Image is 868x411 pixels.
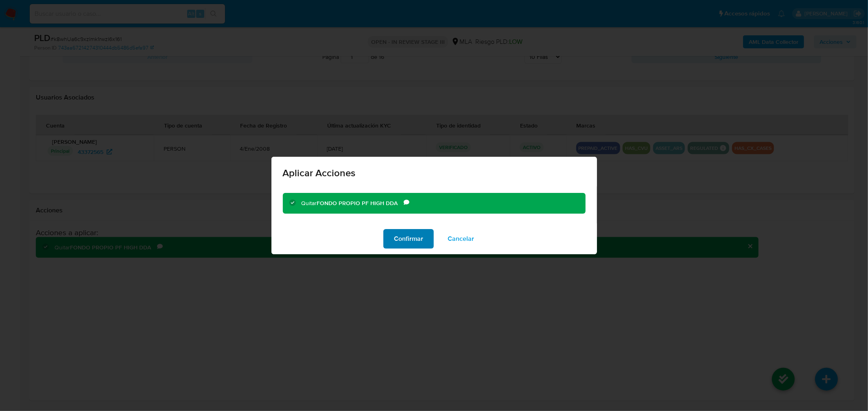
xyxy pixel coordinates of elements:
[448,230,474,248] span: Cancelar
[383,229,434,249] button: Confirmar
[437,229,485,249] button: Cancelar
[283,168,586,178] span: Aplicar Acciones
[317,199,398,207] b: FONDO PROPIO PF HIGH DDA
[394,230,423,248] span: Confirmar
[301,199,404,208] div: Quitar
